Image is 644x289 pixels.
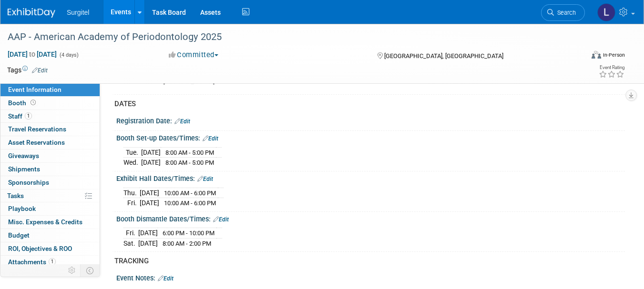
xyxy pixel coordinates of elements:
[116,271,625,283] div: Event Notes:
[0,229,100,242] a: Budget
[163,229,215,237] span: 6:00 PM - 10:00 PM
[203,135,218,142] a: Edit
[8,231,30,239] span: Budget
[0,123,100,136] a: Travel Reservations
[165,159,214,166] span: 8:00 AM - 5:00 PM
[7,192,24,199] span: Tasks
[116,114,625,126] div: Registration Date:
[28,50,37,58] span: to
[8,8,55,18] img: ExhibitDay
[123,238,138,248] td: Sat.
[114,256,618,266] div: TRACKING
[140,198,159,208] td: [DATE]
[123,188,140,198] td: Thu.
[0,163,100,176] a: Shipments
[603,51,625,59] div: In-Person
[0,110,100,123] a: Staff1
[29,99,38,106] span: Booth not reserved yet
[0,176,100,189] a: Sponsorships
[197,176,213,182] a: Edit
[8,218,82,226] span: Misc. Expenses & Credits
[0,216,100,229] a: Misc. Expenses & Credits
[0,97,100,110] a: Booth
[32,67,48,74] a: Edit
[8,139,65,146] span: Asset Reservations
[8,245,72,252] span: ROI, Objectives & ROO
[599,65,624,70] div: Event Rating
[174,118,190,125] a: Edit
[0,149,100,162] a: Giveaways
[123,158,141,168] td: Wed.
[7,50,57,59] span: [DATE] [DATE]
[0,83,100,96] a: Event Information
[123,228,138,239] td: Fri.
[67,9,89,16] span: Surgitel
[158,275,174,282] a: Edit
[8,179,49,186] span: Sponsorships
[123,198,140,208] td: Fri.
[0,189,100,202] a: Tasks
[140,188,159,198] td: [DATE]
[0,256,100,269] a: Attachments1
[8,258,56,266] span: Attachments
[141,158,161,168] td: [DATE]
[25,112,32,120] span: 1
[384,52,503,60] span: [GEOGRAPHIC_DATA], [GEOGRAPHIC_DATA]
[8,152,39,159] span: Giveaways
[8,205,36,212] span: Playbook
[8,125,66,133] span: Travel Reservations
[64,264,81,277] td: Personalize Event Tab Strip
[116,131,625,143] div: Booth Set-up Dates/Times:
[554,9,576,16] span: Search
[116,212,625,224] div: Booth Dismantle Dates/Times:
[0,136,100,149] a: Asset Reservations
[0,242,100,255] a: ROI, Objectives & ROO
[8,86,61,93] span: Event Information
[165,149,214,156] span: 8:00 AM - 5:00 PM
[8,112,32,120] span: Staff
[165,50,222,60] button: Committed
[114,99,618,109] div: DATES
[163,240,211,247] span: 8:00 AM - 2:00 PM
[141,147,161,158] td: [DATE]
[0,202,100,215] a: Playbook
[592,51,601,59] img: Format-Inperson.png
[213,216,229,223] a: Edit
[4,29,572,46] div: AAP - American Academy of Periodontology 2025
[7,65,48,75] td: Tags
[116,171,625,184] div: Exhibit Hall Dates/Times:
[138,228,158,239] td: [DATE]
[138,238,158,248] td: [DATE]
[123,147,141,158] td: Tue.
[81,264,100,277] td: Toggle Event Tabs
[164,199,216,207] span: 10:00 AM - 6:00 PM
[49,258,56,265] span: 1
[8,165,40,173] span: Shipments
[541,4,585,21] a: Search
[597,3,615,21] img: Larry Boduris
[59,52,79,58] span: (4 days)
[164,189,216,197] span: 10:00 AM - 6:00 PM
[8,99,38,107] span: Booth
[534,50,625,64] div: Event Format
